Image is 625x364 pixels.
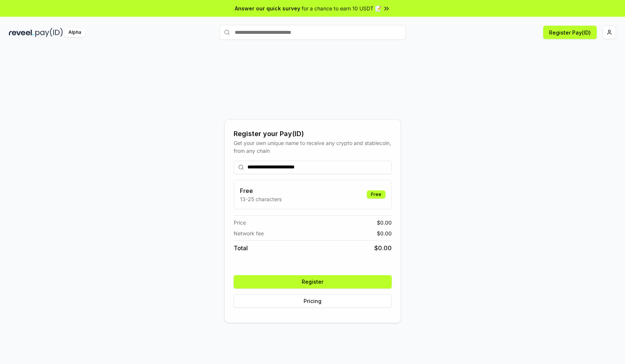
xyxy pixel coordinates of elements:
span: $ 0.00 [377,229,392,237]
button: Register Pay(ID) [543,26,597,39]
span: Total [234,244,248,252]
div: Free [367,190,385,199]
p: 13-25 characters [240,195,282,203]
span: Network fee [234,229,264,237]
h3: Free [240,186,282,195]
img: pay_id [35,28,63,37]
div: Register your Pay(ID) [234,129,392,139]
div: Get your own unique name to receive any crypto and stablecoin, from any chain [234,139,392,155]
button: Register [234,275,392,289]
button: Pricing [234,294,392,308]
img: reveel_dark [9,28,34,37]
span: for a chance to earn 10 USDT 📝 [302,4,381,12]
span: $ 0.00 [374,244,392,252]
div: Alpha [64,28,85,37]
span: $ 0.00 [377,219,392,226]
span: Answer our quick survey [235,4,300,12]
span: Price [234,219,246,226]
